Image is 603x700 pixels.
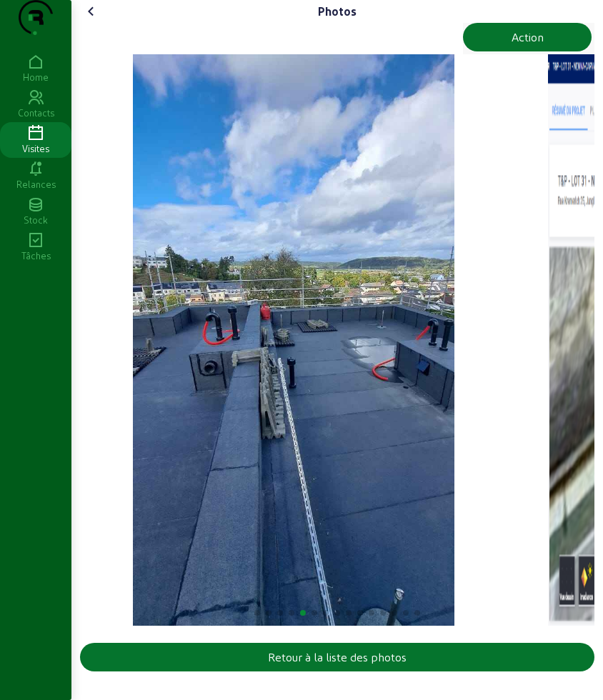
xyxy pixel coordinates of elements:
[512,29,544,46] div: Action
[80,643,594,671] button: Retour à la liste des photos
[318,3,357,20] div: Photos
[463,23,592,51] button: Action
[268,649,407,666] div: Retour à la liste des photos
[39,54,548,626] swiper-slide: 5 / 15
[133,54,454,626] img: c81ce2ca-02a2-d71e-bb8e-8c81044aef74.jpeg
